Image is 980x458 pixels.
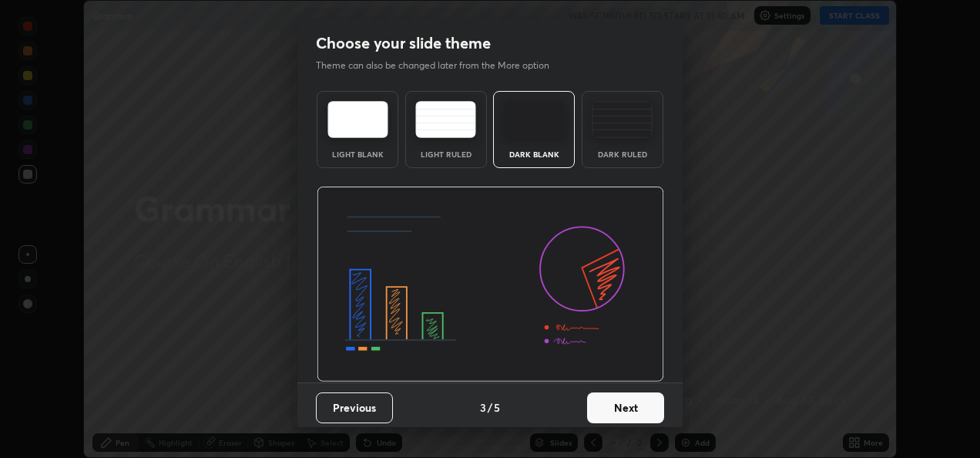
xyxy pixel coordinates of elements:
div: Dark Ruled [592,150,653,158]
img: darkRuledTheme.de295e13.svg [592,101,653,138]
div: Light Ruled [415,150,477,158]
p: Theme can also be changed later from the More option [316,59,566,72]
h4: / [488,399,492,416]
img: darkTheme.f0cc69e5.svg [504,101,565,138]
img: lightRuledTheme.5fabf969.svg [415,101,476,138]
div: Light Blank [327,150,388,158]
h4: 3 [480,399,486,416]
img: lightTheme.e5ed3b09.svg [327,101,388,138]
h4: 5 [494,399,500,416]
div: Dark Blank [503,150,565,158]
img: darkThemeBanner.d06ce4a2.svg [317,187,664,382]
h2: Choose your slide theme [316,33,491,53]
button: Previous [316,392,393,423]
button: Next [587,392,664,423]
